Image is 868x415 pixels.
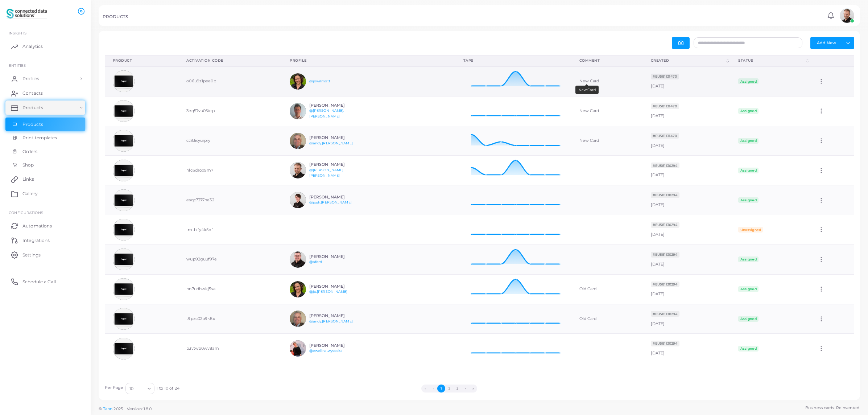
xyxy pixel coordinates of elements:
span: Assigned [738,286,759,292]
span: INSIGHTS [9,31,26,35]
td: b3vtwo0wv8am [178,334,282,363]
button: Go to last page [469,385,477,393]
label: Per Page [105,385,124,391]
img: avatar [113,278,135,300]
a: @[PERSON_NAME].[PERSON_NAME] [309,108,344,118]
div: Profile [290,58,447,63]
a: Analytics [5,39,85,54]
span: Products [22,121,43,128]
span: #EU581130294 [651,311,679,317]
a: #EU581130294 [651,282,679,287]
img: avatar [113,130,135,152]
td: [DATE] [643,96,731,126]
span: 10 [129,385,133,393]
td: hn7udhwkj5sa [178,274,282,304]
td: ct83isyurpiy [178,126,282,156]
a: Profiles [5,71,85,86]
button: Go to page 3 [453,385,461,393]
a: Contacts [5,86,85,100]
span: Assigned [738,346,759,352]
td: tmtbify4k5bf [178,215,282,245]
th: Action [810,55,854,66]
a: Tapni [103,406,114,411]
img: avatar [840,8,854,23]
img: avatar [113,189,135,211]
span: 1 to 10 of 24 [156,386,179,391]
span: 2025 [113,406,123,412]
a: @andy.[PERSON_NAME] [309,319,353,323]
span: Orders [22,148,38,155]
img: avatar [113,70,135,92]
span: #EU581130294 [651,341,679,346]
img: logo [7,7,47,20]
button: Go to page 2 [445,385,453,393]
td: [DATE] [643,66,731,96]
span: Analytics [22,43,43,50]
span: #EU581130294 [651,163,679,168]
td: t9pxc02p9k8x [178,304,282,334]
div: New Card [579,78,635,84]
span: Integrations [22,237,50,244]
button: Go to next page [461,385,469,393]
a: Products [5,100,85,115]
img: avatar [113,248,135,270]
h6: [PERSON_NAME] [309,103,363,108]
span: Assigned [738,168,759,173]
a: #EU581130294 [651,222,679,227]
td: 3eq57vu05tep [178,96,282,126]
span: © [99,406,152,412]
a: #EU581130294 [651,311,679,316]
a: #EU581131470 [651,103,679,108]
button: Go to page 1 [437,385,445,393]
a: @josh.[PERSON_NAME] [309,200,352,204]
a: @andy.[PERSON_NAME] [309,141,353,145]
span: Assigned [738,108,759,114]
span: Assigned [738,197,759,203]
div: New Card [575,86,599,94]
td: [DATE] [643,304,731,334]
span: Schedule a Call [22,279,56,285]
a: #EU581130294 [651,163,679,168]
h6: [PERSON_NAME] [309,195,363,200]
span: #EU581130294 [651,282,679,287]
a: avatar [838,8,856,23]
span: Contacts [22,90,43,96]
a: Links [5,172,85,186]
span: Gallery [22,190,38,197]
div: New Card [579,108,635,114]
h6: [PERSON_NAME] [309,343,363,348]
td: [DATE] [643,274,731,304]
div: New Card [579,138,635,144]
a: Print templates [5,131,85,145]
h6: [PERSON_NAME] [309,284,363,289]
span: Products [22,104,43,111]
td: [DATE] [643,185,731,215]
img: avatar [290,281,306,297]
img: avatar [290,133,306,149]
button: Add New [810,37,842,49]
img: avatar [290,311,306,327]
img: avatar [113,219,135,241]
span: Assigned [738,316,759,322]
a: Automations [5,218,85,233]
a: @ewelina.wysocka [309,349,343,353]
a: Products [5,118,85,131]
span: Assigned [738,138,759,144]
a: @jo.[PERSON_NAME] [309,289,348,293]
div: Comment [579,58,635,63]
a: #EU581130294 [651,341,679,346]
td: wup92guuf97e [178,245,282,274]
img: avatar [113,100,135,122]
td: [DATE] [643,334,731,363]
span: ENTITIES [9,63,26,67]
div: Status [738,58,805,63]
span: Profiles [22,75,39,82]
a: #EU581131470 [651,133,679,138]
img: avatar [290,103,306,119]
div: Created [651,58,726,63]
td: [DATE] [643,215,731,245]
td: [DATE] [643,126,731,156]
input: Search for option [134,385,145,393]
a: Gallery [5,186,85,201]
